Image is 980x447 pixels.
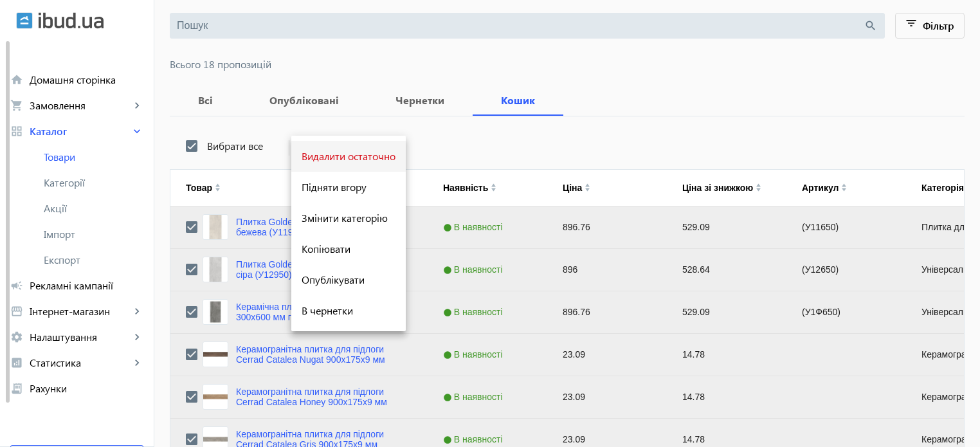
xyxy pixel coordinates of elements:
span: Підняти вгору [302,182,395,192]
span: Видалити остаточно [302,151,395,161]
div: Змінити категорію [302,213,395,223]
span: Опублікувати [302,275,395,285]
span: В чернетки [302,306,395,316]
span: Копіювати [302,244,395,254]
